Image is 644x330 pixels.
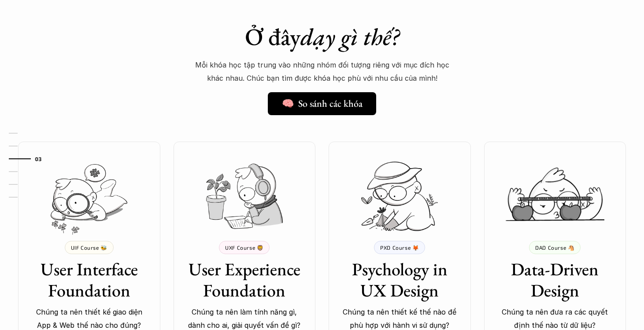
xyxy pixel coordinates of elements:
a: 03 [9,154,51,164]
a: 🧠 So sánh các khóa [268,92,376,115]
h3: User Experience Foundation [187,259,303,301]
h3: User Interface Foundation [31,259,147,301]
p: UXF Course 🦁 [225,244,263,251]
h3: Data-Driven Design [497,259,613,301]
h3: Psychology in UX Design [342,259,458,301]
p: Mỗi khóa học tập trung vào những nhóm đối tượng riêng với mục đích học khác nhau. Chúc bạn tìm đư... [190,58,454,85]
h1: Ở đây [168,22,476,51]
strong: 03 [35,155,42,161]
p: PXD Course 🦊 [380,244,419,251]
h5: 🧠 So sánh các khóa [282,98,363,109]
p: DAD Course 🐴 [535,244,574,251]
em: dạy gì thế? [300,21,399,52]
p: UIF Course 🐝 [71,244,107,251]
